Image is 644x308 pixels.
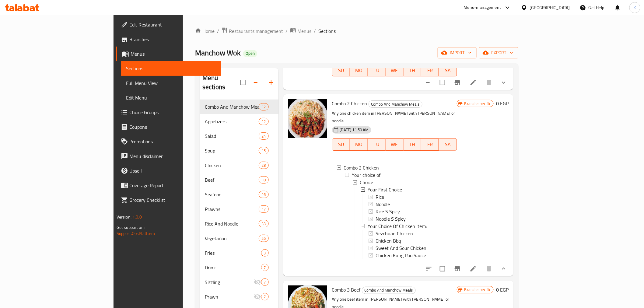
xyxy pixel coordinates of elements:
span: Your First Choice [368,186,402,193]
span: SA [441,66,454,75]
span: 28 [259,163,268,168]
span: Chicken Kung Pao Sauce [376,252,426,259]
button: TH [404,138,421,151]
span: Your Choice Of Chicken Item: [368,222,427,230]
button: sort-choices [422,261,436,276]
span: Noodle S Spicy [376,215,406,222]
span: 7 [261,279,268,285]
span: 7 [261,265,268,271]
span: Full Menu View [126,79,216,87]
span: [DATE] 11:50 AM [338,127,371,133]
button: WE [386,64,403,76]
div: items [261,264,269,271]
span: Beef [205,176,259,184]
a: Sections [121,61,221,76]
img: Combo 2 Chicken [288,99,327,138]
span: 1.0.0 [132,213,142,221]
div: Salad24 [200,129,278,143]
span: 17 [259,206,268,212]
a: Coupons [116,120,221,134]
div: items [259,205,268,213]
div: Prawns17 [200,202,278,216]
span: 12 [259,119,268,124]
div: Combo And Manchow Meals [362,287,416,294]
button: import [438,47,477,58]
span: TU [370,140,383,149]
div: items [259,220,268,227]
span: FR [424,66,436,75]
a: Grocery Checklist [116,193,221,207]
span: Chicken [205,162,259,169]
div: Sizzling7 [200,275,278,289]
svg: Inactive section [254,278,261,286]
span: Edit Menu [126,94,216,101]
span: Sort sections [249,75,264,90]
div: items [261,293,269,300]
h2: Menu sections [202,73,240,92]
div: items [259,162,268,169]
span: Select all sections [236,76,249,89]
div: items [261,278,269,286]
a: Choice Groups [116,105,221,120]
a: Restaurants management [222,27,283,35]
span: Menu disclaimer [129,152,216,160]
div: items [259,147,268,154]
div: Seafood [205,191,259,198]
div: Combo And Manchow Meals12 [200,100,278,114]
div: Vegetarian [205,235,259,242]
a: Edit menu item [470,79,477,86]
span: Coverage Report [129,182,216,189]
div: Rice And Noodle33 [200,216,278,231]
a: Support.OpsPlatform [117,229,155,237]
a: Menu disclaimer [116,149,221,163]
span: TU [370,66,383,75]
span: Restaurants management [229,27,283,35]
div: Soup [205,147,259,154]
div: Drink7 [200,260,278,275]
a: Edit menu item [470,265,477,272]
span: Edit Restaurant [129,21,216,28]
button: FR [421,64,439,76]
span: MO [352,66,365,75]
span: Rice [376,193,384,201]
span: Sizzling [205,278,254,286]
span: WE [388,140,401,149]
span: Sections [126,65,216,72]
a: Menus [116,47,221,61]
button: MO [350,64,368,76]
button: SU [332,64,350,76]
div: Soup15 [200,143,278,158]
span: Noodle [376,201,390,208]
span: Branch specific [462,101,493,107]
div: Prawn7 [200,289,278,304]
div: Fries3 [200,246,278,260]
button: SA [439,138,457,151]
div: Appetizers12 [200,114,278,129]
span: SU [335,66,348,75]
div: items [259,235,268,242]
div: [GEOGRAPHIC_DATA] [530,4,570,11]
span: Fries [205,249,261,257]
span: 24 [259,133,268,139]
span: 16 [259,192,268,198]
button: export [479,47,518,58]
div: Vegetarian26 [200,231,278,246]
span: WE [388,66,401,75]
div: Menu-management [464,4,501,11]
span: Salad [205,132,259,140]
span: Sweet And Sour Chicken [376,244,426,252]
a: Branches [116,32,221,47]
a: Full Menu View [121,76,221,90]
span: Combo And Manchow Meals [205,103,259,110]
button: Branch-specific-item [450,75,465,90]
span: Chicken Bbq [376,237,401,244]
span: Sections [318,27,336,35]
a: Edit Menu [121,90,221,105]
span: Open [243,51,257,56]
span: Combo 2 Chicken [332,99,367,108]
span: Branches [129,36,216,43]
button: show more [496,261,511,276]
div: Beef18 [200,173,278,187]
span: export [484,49,513,57]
